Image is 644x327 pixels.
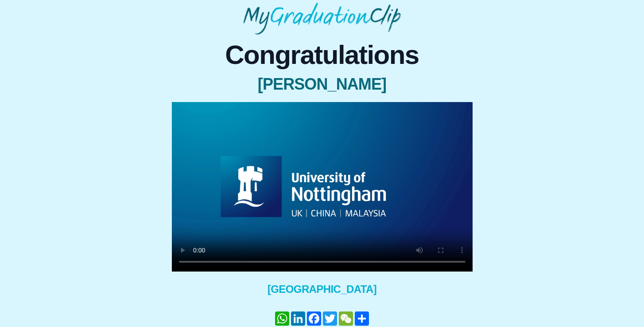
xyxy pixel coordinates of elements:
span: [GEOGRAPHIC_DATA] [172,282,473,296]
a: Twitter [322,311,338,326]
span: [PERSON_NAME] [172,75,473,93]
a: WhatsApp [274,311,290,326]
a: Share [354,311,370,326]
a: Facebook [306,311,322,326]
span: Congratulations [172,42,473,68]
a: WeChat [338,311,354,326]
a: LinkedIn [290,311,306,326]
